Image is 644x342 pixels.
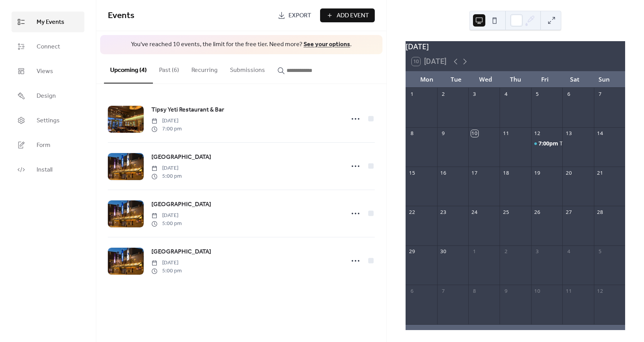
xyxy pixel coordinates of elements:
[37,92,56,101] span: Design
[151,200,211,210] a: [GEOGRAPHIC_DATA]
[151,247,211,257] span: [GEOGRAPHIC_DATA]
[565,90,572,97] div: 6
[534,90,541,97] div: 5
[560,71,589,88] div: Sat
[503,287,510,294] div: 9
[534,287,541,294] div: 10
[12,135,84,155] a: Form
[440,287,447,294] div: 7
[503,169,510,176] div: 18
[597,209,604,216] div: 28
[471,90,478,97] div: 3
[597,90,604,97] div: 7
[288,11,311,20] span: Export
[534,130,541,137] div: 12
[151,259,182,267] span: [DATE]
[440,248,447,255] div: 30
[471,130,478,137] div: 10
[406,41,625,52] div: [DATE]
[408,90,415,97] div: 1
[534,248,541,255] div: 3
[12,61,84,82] a: Views
[503,90,510,97] div: 4
[408,287,415,294] div: 6
[440,209,447,216] div: 23
[408,248,415,255] div: 29
[408,169,415,176] div: 15
[151,172,182,180] span: 5:00 pm
[440,130,447,137] div: 9
[151,152,211,162] a: [GEOGRAPHIC_DATA]
[440,169,447,176] div: 16
[37,141,50,150] span: Form
[151,153,211,162] span: [GEOGRAPHIC_DATA]
[151,267,182,275] span: 5:00 pm
[12,85,84,106] a: Design
[503,130,510,137] div: 11
[538,140,560,147] span: 7:00pm
[530,71,560,88] div: Fri
[151,247,211,257] a: [GEOGRAPHIC_DATA]
[37,42,60,52] span: Connect
[471,71,501,88] div: Wed
[151,212,182,220] span: [DATE]
[151,105,224,115] span: Tipsy Yeti Restaurant & Bar
[471,287,478,294] div: 8
[589,71,619,88] div: Sun
[12,36,84,57] a: Connect
[151,117,182,125] span: [DATE]
[503,248,510,255] div: 2
[412,71,441,88] div: Mon
[471,169,478,176] div: 17
[534,209,541,216] div: 26
[565,130,572,137] div: 13
[108,7,134,24] span: Events
[565,248,572,255] div: 4
[151,164,182,172] span: [DATE]
[471,209,478,216] div: 24
[151,200,211,209] span: [GEOGRAPHIC_DATA]
[471,248,478,255] div: 1
[108,40,375,49] span: You've reached 10 events, the limit for the free tier. Need more? .
[501,71,530,88] div: Thu
[272,8,317,22] a: Export
[12,159,84,180] a: Install
[151,125,182,133] span: 7:00 pm
[565,209,572,216] div: 27
[503,209,510,216] div: 25
[441,71,471,88] div: Tue
[37,67,53,76] span: Views
[151,105,224,115] a: Tipsy Yeti Restaurant & Bar
[565,287,572,294] div: 11
[12,12,84,32] a: My Events
[153,54,185,83] button: Past (6)
[37,18,64,27] span: My Events
[565,169,572,176] div: 20
[597,287,604,294] div: 12
[12,110,84,131] a: Settings
[408,130,415,137] div: 8
[597,169,604,176] div: 21
[37,116,60,125] span: Settings
[304,38,350,50] a: See your options
[440,90,447,97] div: 2
[185,54,224,83] button: Recurring
[37,165,52,175] span: Install
[597,130,604,137] div: 14
[597,248,604,255] div: 5
[408,209,415,216] div: 22
[531,140,562,147] div: Tipsy Yeti Restaurant & Bar
[560,140,630,147] div: Tipsy Yeti Restaurant & Bar
[151,220,182,228] span: 5:00 pm
[104,54,153,83] button: Upcoming (4)
[224,54,271,83] button: Submissions
[534,169,541,176] div: 19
